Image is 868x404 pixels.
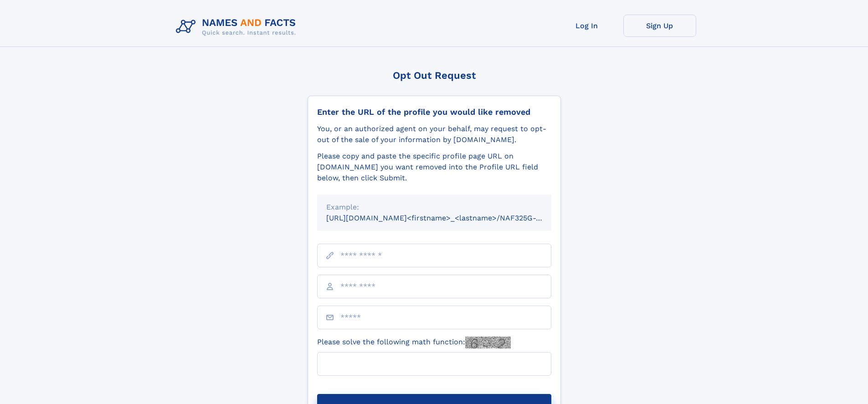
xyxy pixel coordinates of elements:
[308,70,561,81] div: Opt Out Request
[550,15,623,37] a: Log In
[172,15,303,39] img: Logo Names and Facts
[317,123,551,145] div: You, or an authorized agent on your behalf, may request to opt-out of the sale of your informatio...
[326,214,569,222] small: [URL][DOMAIN_NAME]<firstname>_<lastname>/NAF325G-xxxxxxxx
[317,107,551,117] div: Enter the URL of the profile you would like removed
[326,202,542,213] div: Example:
[317,151,551,184] div: Please copy and paste the specific profile page URL on [DOMAIN_NAME] you want removed into the Pr...
[317,337,511,348] label: Please solve the following math function:
[623,15,696,37] a: Sign Up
